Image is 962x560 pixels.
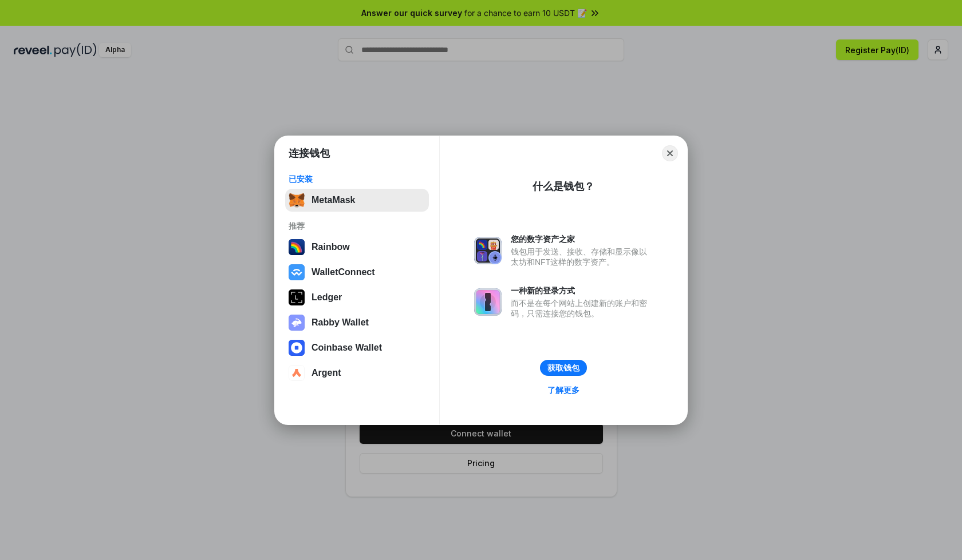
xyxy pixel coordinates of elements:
[547,363,579,373] div: 获取钱包
[289,174,425,184] div: 已安装
[289,146,330,160] h1: 连接钱包
[547,385,579,395] div: 了解更多
[285,261,429,284] button: WalletConnect
[511,298,653,319] div: 而不是在每个网站上创建新的账户和密码，只需连接您的钱包。
[285,286,429,309] button: Ledger
[285,189,429,212] button: MetaMask
[312,368,341,378] div: Argent
[312,317,369,328] div: Rabby Wallet
[312,195,355,205] div: MetaMask
[289,221,425,231] div: 推荐
[312,343,382,353] div: Coinbase Wallet
[289,239,305,255] img: svg+xml,%3Csvg%20width%3D%22120%22%20height%3D%22120%22%20viewBox%3D%220%200%20120%20120%22%20fil...
[312,267,375,277] div: WalletConnect
[312,292,342,303] div: Ledger
[474,237,502,264] img: svg+xml,%3Csvg%20xmlns%3D%22http%3A%2F%2Fwww.w3.org%2F2000%2Fsvg%22%20fill%3D%22none%22%20viewBox...
[662,145,678,161] button: Close
[285,336,429,359] button: Coinbase Wallet
[285,362,429,384] button: Argent
[533,180,594,193] div: 什么是钱包？
[289,315,305,331] img: svg+xml,%3Csvg%20xmlns%3D%22http%3A%2F%2Fwww.w3.org%2F2000%2Fsvg%22%20fill%3D%22none%22%20viewBox...
[289,192,305,208] img: svg+xml,%3Csvg%20fill%3D%22none%22%20height%3D%2233%22%20viewBox%3D%220%200%2035%2033%22%20width%...
[289,365,305,381] img: svg+xml,%3Csvg%20width%3D%2228%22%20height%3D%2228%22%20viewBox%3D%220%200%2028%2028%22%20fill%3D...
[289,340,305,356] img: svg+xml,%3Csvg%20width%3D%2228%22%20height%3D%2228%22%20viewBox%3D%220%200%2028%2028%22%20fill%3D...
[511,285,653,296] div: 一种新的登录方式
[541,383,586,398] a: 了解更多
[511,247,653,267] div: 钱包用于发送、接收、存储和显示像以太坊和NFT这样的数字资产。
[540,360,587,376] button: 获取钱包
[312,242,350,252] div: Rainbow
[474,288,502,316] img: svg+xml,%3Csvg%20xmlns%3D%22http%3A%2F%2Fwww.w3.org%2F2000%2Fsvg%22%20fill%3D%22none%22%20viewBox...
[511,234,653,244] div: 您的数字资产之家
[289,289,305,305] img: svg+xml,%3Csvg%20xmlns%3D%22http%3A%2F%2Fwww.w3.org%2F2000%2Fsvg%22%20width%3D%2228%22%20height%3...
[285,311,429,334] button: Rabby Wallet
[289,264,305,280] img: svg+xml,%3Csvg%20width%3D%2228%22%20height%3D%2228%22%20viewBox%3D%220%200%2028%2028%22%20fill%3D...
[285,236,429,259] button: Rainbow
